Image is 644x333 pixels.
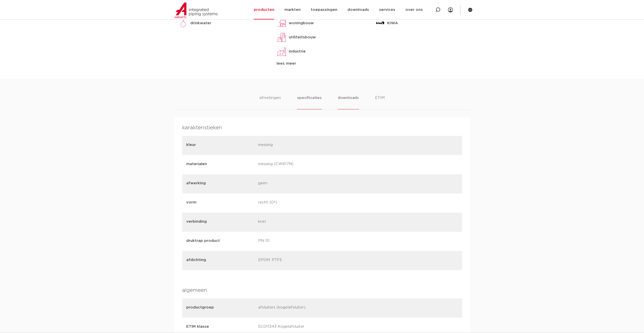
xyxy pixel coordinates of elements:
li: ETIM [375,95,385,109]
li: afmetingen [259,95,281,109]
img: woningbouw [277,18,287,28]
h4: algemeen [182,286,462,294]
p: messing [258,142,326,149]
p: vorm [186,199,254,206]
p: verbinding [186,219,254,225]
p: geen [258,180,326,187]
h4: karakteristieken [182,124,462,132]
p: drinkwater [190,20,211,26]
img: utiliteitsbouw [277,32,287,42]
img: industrie [277,46,287,57]
p: afsluiters (kogelafsluiter) [258,304,326,312]
p: PN 10 [258,238,326,245]
img: KIWA [375,18,385,28]
p: materialen [186,161,254,167]
p: KIWA [387,20,398,26]
p: knel [258,219,326,226]
p: industrie [289,48,306,55]
li: specificaties [297,95,321,109]
img: drinkwater [178,18,188,28]
p: afdichting [186,257,254,263]
p: afwerking [186,180,254,186]
p: kleur [186,142,254,148]
div: my IPS [448,4,453,15]
p: druktrap product [186,238,254,244]
p: ETIM klasse [186,324,254,330]
p: messing (CW617N) [258,161,326,168]
p: recht (0º) [258,199,326,207]
p: utiliteitsbouw [289,34,316,40]
p: productgroep [186,304,254,311]
div: lees meer [277,61,367,67]
p: woningbouw [289,20,314,26]
p: EPDM, PTFE [258,257,326,264]
li: downloads [338,95,359,109]
p: EC011343 Kogelafsluiter [258,324,326,331]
